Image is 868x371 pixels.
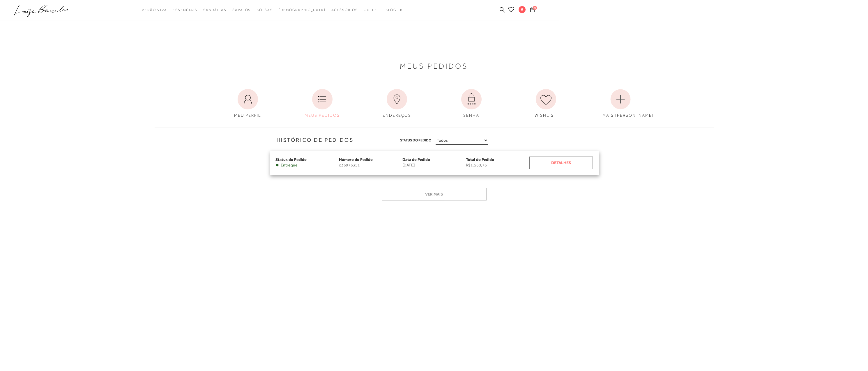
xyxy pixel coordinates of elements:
span: 0 [533,6,537,10]
a: SENHA [449,86,494,121]
span: BLOG LB [386,8,402,12]
a: categoryNavScreenReaderText [173,5,197,15]
span: Sandálias [203,8,227,12]
span: ENDEREÇOS [383,113,411,118]
button: 0 [528,6,537,14]
span: • [275,163,279,168]
span: Verão Viva [142,8,167,12]
a: categoryNavScreenReaderText [257,5,273,15]
a: BLOG LB [386,5,402,15]
span: Data do Pedido [402,157,430,162]
button: B [516,6,528,15]
a: noSubCategoriesText [279,5,326,15]
span: Outlet [364,8,380,12]
span: MEU PERFIL [234,113,261,118]
a: categoryNavScreenReaderText [331,5,358,15]
span: MAIS [PERSON_NAME] [602,113,654,118]
a: categoryNavScreenReaderText [232,5,251,15]
span: Meus Pedidos [400,63,468,69]
a: Detalhes [529,157,593,169]
span: Essenciais [173,8,197,12]
a: MEU PERFIL [225,86,270,121]
h3: Histórico de Pedidos [159,136,354,144]
a: categoryNavScreenReaderText [364,5,380,15]
span: [DATE] [402,163,466,168]
a: WISHLIST [524,86,568,121]
a: categoryNavScreenReaderText [142,5,167,15]
span: WISHLIST [535,113,557,118]
span: Número do Pedido [339,157,373,162]
span: Sapatos [232,8,251,12]
a: ENDEREÇOS [374,86,419,121]
span: Status do Pedido [400,137,431,143]
span: o36976351 [339,163,402,168]
span: B [519,6,526,13]
span: Total do Pedido [466,157,494,162]
span: [DEMOGRAPHIC_DATA] [279,8,326,12]
a: categoryNavScreenReaderText [203,5,227,15]
a: MEUS PEDIDOS [300,86,345,121]
span: Bolsas [257,8,273,12]
button: Ver mais [382,188,487,200]
span: Acessórios [331,8,358,12]
span: SENHA [463,113,479,118]
span: Entregue [281,163,298,168]
span: MEUS PEDIDOS [305,113,340,118]
span: Status do Pedido [275,157,307,162]
a: MAIS [PERSON_NAME] [598,86,643,121]
span: R$1.560,76 [466,163,529,168]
